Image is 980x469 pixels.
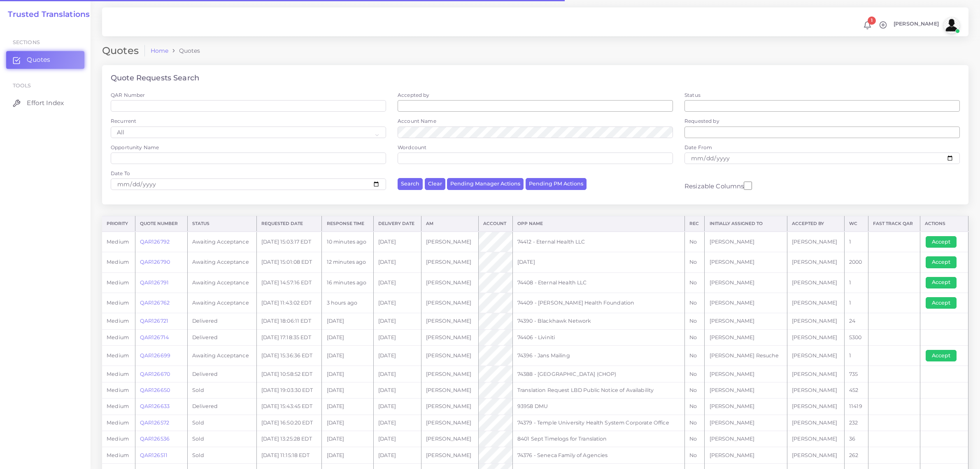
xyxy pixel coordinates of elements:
[373,382,421,398] td: [DATE]
[107,371,129,377] span: medium
[256,447,322,463] td: [DATE] 11:15:18 EDT
[787,293,844,313] td: [PERSON_NAME]
[512,252,684,272] td: [DATE]
[111,74,199,83] h4: Quote Requests Search
[373,252,421,272] td: [DATE]
[187,399,256,415] td: Delivered
[512,366,684,382] td: 74388 - [GEOGRAPHIC_DATA] (CHOP)
[705,252,787,272] td: [PERSON_NAME]
[322,415,373,431] td: [DATE]
[373,399,421,415] td: [DATE]
[868,16,876,25] span: 1
[512,346,684,366] td: 74396 - Jans Mailing
[685,272,705,293] td: No
[926,256,957,268] button: Accept
[926,279,962,285] a: Accept
[256,382,322,398] td: [DATE] 19:03:30 EDT
[322,293,373,313] td: 3 hours ago
[685,431,705,447] td: No
[187,232,256,252] td: Awaiting Acceptance
[373,232,421,252] td: [DATE]
[256,313,322,329] td: [DATE] 18:06:11 EDT
[111,91,145,98] label: QAR Number
[844,313,868,329] td: 24
[421,232,479,252] td: [PERSON_NAME]
[322,232,373,252] td: 10 minutes ago
[187,431,256,447] td: Sold
[685,216,705,232] th: REC
[256,252,322,272] td: [DATE] 15:01:08 EDT
[140,259,170,265] a: QAR126790
[512,399,684,415] td: 93958 DMU
[920,216,968,232] th: Actions
[2,10,90,19] a: Trusted Translations
[421,272,479,293] td: [PERSON_NAME]
[187,313,256,329] td: Delivered
[787,329,844,345] td: [PERSON_NAME]
[705,272,787,293] td: [PERSON_NAME]
[787,346,844,366] td: [PERSON_NAME]
[421,447,479,463] td: [PERSON_NAME]
[187,252,256,272] td: Awaiting Acceptance
[140,387,170,393] a: QAR126650
[322,399,373,415] td: [DATE]
[685,293,705,313] td: No
[107,239,129,245] span: medium
[373,346,421,366] td: [DATE]
[844,216,868,232] th: WC
[107,387,129,393] span: medium
[322,313,373,329] td: [DATE]
[512,272,684,293] td: 74408 - Eternal Health LLC
[140,318,168,324] a: QAR126721
[787,366,844,382] td: [PERSON_NAME]
[705,232,787,252] td: [PERSON_NAME]
[685,346,705,366] td: No
[844,272,868,293] td: 1
[322,272,373,293] td: 16 minutes ago
[421,216,479,232] th: AM
[256,329,322,345] td: [DATE] 17:18:35 EDT
[187,272,256,293] td: Awaiting Acceptance
[685,329,705,345] td: No
[844,329,868,345] td: 5300
[140,239,170,245] a: QAR126792
[168,47,200,55] li: Quotes
[111,144,159,151] label: Opportunity Name
[398,144,426,151] label: Wordcount
[512,415,684,431] td: 74379 - Temple University Health System Corporate Office
[140,352,170,359] a: QAR126699
[787,232,844,252] td: [PERSON_NAME]
[844,293,868,313] td: 1
[705,382,787,398] td: [PERSON_NAME]
[322,346,373,366] td: [DATE]
[684,144,712,151] label: Date From
[889,17,963,33] a: [PERSON_NAME]avatar
[256,346,322,366] td: [DATE] 15:36:36 EDT
[844,252,868,272] td: 2000
[787,447,844,463] td: [PERSON_NAME]
[256,431,322,447] td: [DATE] 13:25:28 EDT
[787,216,844,232] th: Accepted by
[787,415,844,431] td: [PERSON_NAME]
[151,47,169,55] a: Home
[844,399,868,415] td: 11419
[107,318,129,324] span: medium
[926,259,962,265] a: Accept
[926,352,962,359] a: Accept
[373,216,421,232] th: Delivery Date
[135,216,187,232] th: Quote Number
[107,300,129,306] span: medium
[705,415,787,431] td: [PERSON_NAME]
[844,415,868,431] td: 232
[107,279,129,286] span: medium
[421,399,479,415] td: [PERSON_NAME]
[421,415,479,431] td: [PERSON_NAME]
[894,21,939,27] span: [PERSON_NAME]
[478,216,512,232] th: Account
[140,403,170,409] a: QAR126633
[526,178,587,190] button: Pending PM Actions
[421,252,479,272] td: [PERSON_NAME]
[322,431,373,447] td: [DATE]
[322,329,373,345] td: [DATE]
